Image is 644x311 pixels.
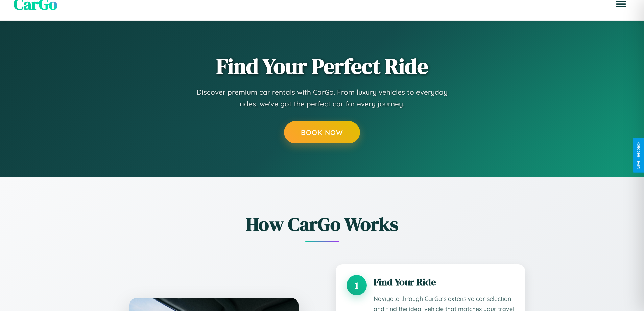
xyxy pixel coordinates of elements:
[216,54,428,78] h1: Find Your Perfect Ride
[284,121,360,143] button: Book Now
[347,275,367,295] div: 1
[187,87,457,109] p: Discover premium car rentals with CarGo. From luxury vehicles to everyday rides, we've got the pe...
[374,275,514,289] h3: Find Your Ride
[636,142,641,169] div: Give Feedback
[119,211,525,237] h2: How CarGo Works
